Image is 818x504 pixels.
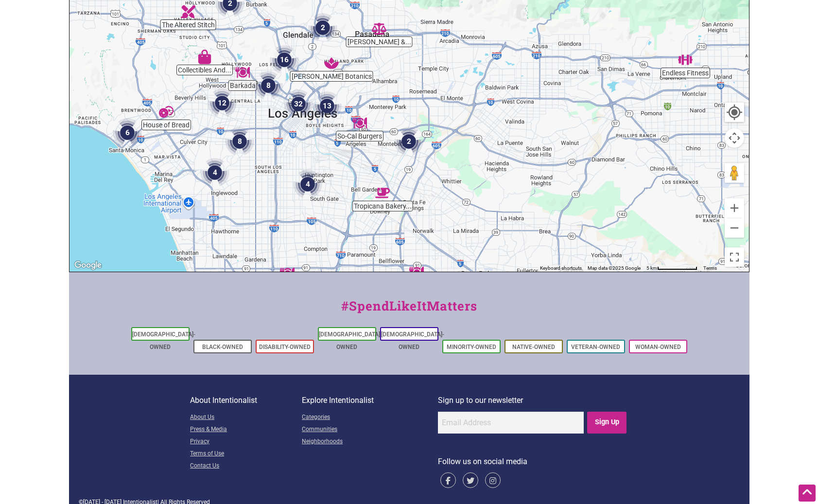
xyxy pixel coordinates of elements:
[225,127,254,156] div: 8
[703,265,717,271] a: Terms (opens in new tab)
[381,331,444,350] a: [DEMOGRAPHIC_DATA]-Owned
[438,455,628,468] p: Follow us on social media
[159,104,174,119] div: House of Bread
[284,89,313,119] div: 32
[725,163,744,183] button: Drag Pegman onto the map to open Street View
[302,436,438,448] a: Neighborhoods
[280,266,295,280] div: My Father's BBQ
[259,344,311,350] a: Disability-Owned
[190,412,302,424] a: About Us
[438,412,584,434] input: Email Address
[200,158,229,187] div: 4
[725,198,744,218] button: Zoom in
[113,118,142,147] div: 6
[254,71,283,100] div: 8
[725,218,744,238] button: Zoom out
[646,265,657,271] span: 5 km
[512,344,555,350] a: Native-Owned
[319,331,382,350] a: [DEMOGRAPHIC_DATA]-Owned
[190,448,302,460] a: Terms of Use
[375,186,390,200] div: Tropicana Bakery & Cuban Cafe
[293,170,322,199] div: 4
[69,296,749,325] div: #SpendLikeItMatters
[132,331,195,350] a: [DEMOGRAPHIC_DATA]-Owned
[202,344,243,350] a: Black-Owned
[197,50,212,64] div: Collectibles And More In-Store
[235,65,250,80] div: Barkada
[409,265,424,279] div: Saffron Spot
[725,128,744,148] button: Map camera controls
[190,460,302,472] a: Contact Us
[190,424,302,436] a: Press & Media
[324,56,339,70] div: NOTO Botanics
[644,265,700,272] button: Map Scale: 5 km per 79 pixels
[181,4,195,19] div: The Altered Stitch
[588,265,641,271] span: Map data ©2025 Google
[308,13,337,42] div: 2
[799,485,816,502] div: Scroll Back to Top
[394,127,423,156] div: 2
[438,394,628,407] p: Sign up to our newsletter
[190,394,302,407] p: About Intentionalist
[587,412,627,434] input: Sign Up
[678,52,693,67] div: Endless Fitness
[208,88,237,118] div: 12
[313,91,342,121] div: 13
[190,436,302,448] a: Privacy
[72,259,104,272] a: Open this area in Google Maps (opens a new window)
[302,412,438,424] a: Categories
[540,265,582,272] button: Keyboard shortcuts
[372,21,386,36] div: Grigoryan Blum & Grigoryan
[571,344,620,350] a: Veteran-Owned
[270,45,299,74] div: 16
[635,344,681,350] a: Woman-Owned
[724,247,744,267] button: Toggle fullscreen view
[302,394,438,407] p: Explore Intentionalist
[447,344,496,350] a: Minority-Owned
[352,116,367,130] div: So-Cal Burgers
[72,259,104,272] img: Google
[302,424,438,436] a: Communities
[725,103,744,122] button: Your Location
